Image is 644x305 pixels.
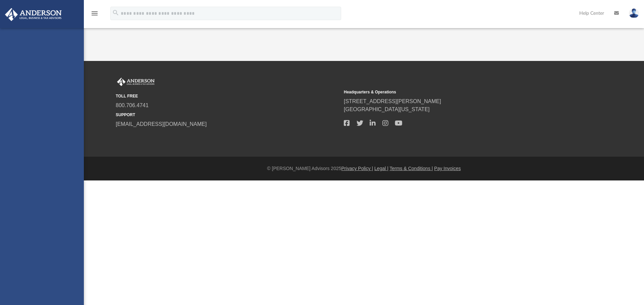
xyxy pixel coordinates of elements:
a: 800.706.4741 [116,102,149,108]
a: Pay Invoices [434,166,461,171]
a: Legal | [374,166,388,171]
i: menu [91,9,99,17]
img: Anderson Advisors Platinum Portal [116,78,156,86]
a: [EMAIL_ADDRESS][DOMAIN_NAME] [116,121,207,127]
small: Headquarters & Operations [344,89,567,95]
a: [GEOGRAPHIC_DATA][US_STATE] [344,106,430,112]
small: TOLL FREE [116,93,339,99]
a: menu [91,13,99,17]
img: Anderson Advisors Platinum Portal [3,8,64,21]
div: © [PERSON_NAME] Advisors 2025 [84,165,644,172]
a: Terms & Conditions | [390,166,433,171]
img: User Pic [629,8,639,18]
a: Privacy Policy | [341,166,373,171]
a: [STREET_ADDRESS][PERSON_NAME] [344,98,441,104]
small: SUPPORT [116,112,339,118]
i: search [112,9,119,16]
